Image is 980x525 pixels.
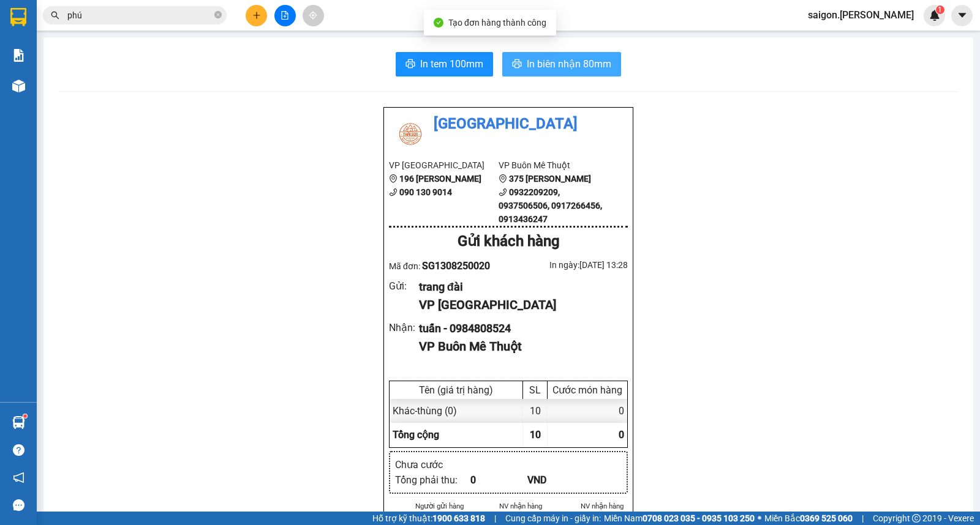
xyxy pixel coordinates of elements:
span: notification [13,472,24,483]
span: In biên nhận 80mm [527,56,611,72]
span: Tạo đơn hàng thành công [448,18,546,28]
span: 10 [530,429,541,441]
span: search [51,11,59,20]
strong: 0369 525 060 [800,513,853,523]
li: NV nhận hàng [495,501,547,512]
span: question-circle [13,444,24,456]
span: environment [499,174,507,183]
span: environment [389,174,398,183]
div: Mã đơn: [389,258,508,274]
li: VP Buôn Mê Thuột [499,158,608,172]
b: 375 [PERSON_NAME] [509,174,591,184]
div: Tên (giá trị hàng) [393,384,519,396]
span: file-add [281,11,289,20]
li: Người gửi hàng xác nhận [413,501,466,523]
button: aim [303,5,324,26]
div: 0 [470,472,527,488]
span: plus [252,11,261,20]
img: warehouse-icon [12,416,25,429]
span: copyright [912,514,921,523]
span: | [862,512,864,525]
sup: 1 [23,414,27,418]
span: | [494,512,496,525]
span: close-circle [214,10,222,21]
div: Cước món hàng [551,384,624,396]
span: Miền Bắc [764,512,853,525]
button: printerIn biên nhận 80mm [502,52,621,76]
span: ⚪️ [758,516,761,521]
input: Tìm tên, số ĐT hoặc mã đơn [67,9,212,22]
div: VP Buôn Mê Thuột [419,337,618,356]
div: Nhận : [389,320,419,335]
span: phone [499,188,507,196]
b: 090 130 9014 [399,187,452,197]
b: 0932209209, 0937506506, 0917266456, 0913436247 [499,187,602,224]
li: NV nhận hàng [576,501,628,512]
span: 1 [938,6,942,14]
span: printer [512,59,522,70]
strong: 0708 023 035 - 0935 103 250 [643,513,755,523]
div: VND [527,472,584,488]
span: 0 [619,429,624,441]
b: 196 [PERSON_NAME] [399,174,481,184]
span: close-circle [214,11,222,18]
div: Gửi : [389,278,419,294]
span: Hỗ trợ kỹ thuật: [372,512,485,525]
div: 10 [523,399,548,423]
img: logo.jpg [6,6,49,49]
span: SG1308250020 [422,260,490,272]
button: caret-down [951,5,973,26]
li: VP [GEOGRAPHIC_DATA] [389,158,499,172]
span: Tổng cộng [393,429,439,441]
div: 0 [548,399,627,423]
button: plus [246,5,267,26]
div: In ngày: [DATE] 13:28 [508,258,628,272]
li: [GEOGRAPHIC_DATA] [6,6,178,72]
span: saigon.[PERSON_NAME] [798,7,924,23]
button: printerIn tem 100mm [396,52,493,76]
span: In tem 100mm [420,56,483,72]
img: solution-icon [12,49,25,62]
li: VP Buôn Mê Thuột [85,86,163,100]
div: SL [526,384,544,396]
div: trang đài [419,278,618,296]
img: warehouse-icon [12,80,25,92]
span: Khác - thùng (0) [393,405,457,417]
img: logo.jpg [389,113,432,155]
sup: 1 [936,6,944,14]
strong: 1900 633 818 [432,513,485,523]
img: icon-new-feature [929,10,940,21]
span: Miền Nam [604,512,755,525]
div: VP [GEOGRAPHIC_DATA] [419,296,618,315]
span: printer [405,59,415,70]
img: logo-vxr [10,8,26,26]
span: caret-down [957,10,968,21]
button: file-add [274,5,296,26]
span: phone [389,188,398,196]
li: VP [GEOGRAPHIC_DATA] [6,86,85,127]
div: tuấn - 0984808524 [419,320,618,337]
div: Gửi khách hàng [389,230,628,253]
div: Tổng phải thu : [395,472,470,488]
li: [GEOGRAPHIC_DATA] [389,113,628,136]
span: aim [309,11,317,20]
span: check-circle [434,18,443,28]
span: Cung cấp máy in - giấy in: [505,512,601,525]
span: message [13,499,24,511]
div: Chưa cước [395,457,470,472]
